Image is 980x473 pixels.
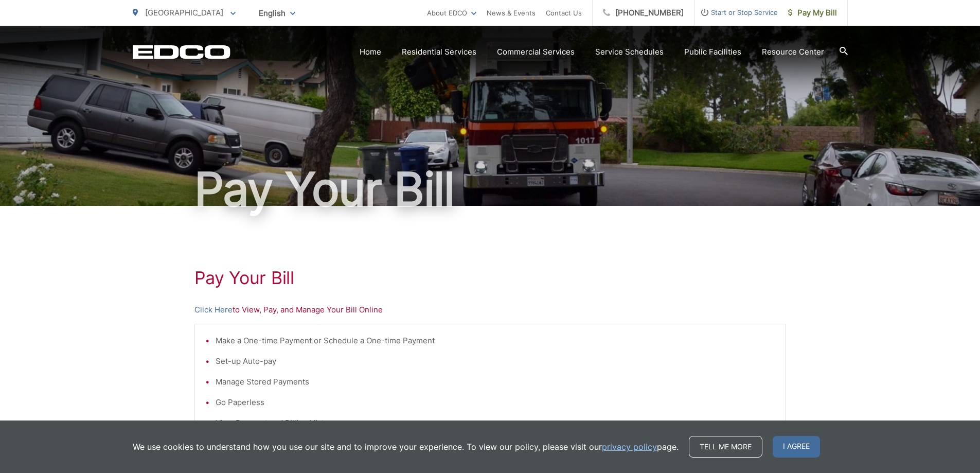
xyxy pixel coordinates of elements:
[216,335,775,347] li: Make a One-time Payment or Schedule a One-time Payment
[360,46,381,58] a: Home
[595,46,664,58] a: Service Schedules
[145,8,223,17] span: [GEOGRAPHIC_DATA]
[402,46,476,58] a: Residential Services
[133,441,679,453] p: We use cookies to understand how you use our site and to improve your experience. To view our pol...
[762,46,824,58] a: Resource Center
[194,304,786,316] p: to View, Pay, and Manage Your Bill Online
[216,396,775,409] li: Go Paperless
[216,355,775,367] li: Set-up Auto-pay
[487,7,536,19] a: News & Events
[194,304,233,316] a: Click Here
[546,7,582,19] a: Contact Us
[194,268,786,288] h1: Pay Your Bill
[216,376,775,388] li: Manage Stored Payments
[689,436,762,458] a: Tell me more
[497,46,575,58] a: Commercial Services
[684,46,741,58] a: Public Facilities
[773,436,820,458] span: I agree
[602,441,657,453] a: privacy policy
[251,4,303,22] span: English
[216,417,775,429] li: View Payment and Billing History
[133,45,230,59] a: EDCD logo. Return to the homepage.
[133,164,848,215] h1: Pay Your Bill
[427,7,476,19] a: About EDCO
[788,7,837,19] span: Pay My Bill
